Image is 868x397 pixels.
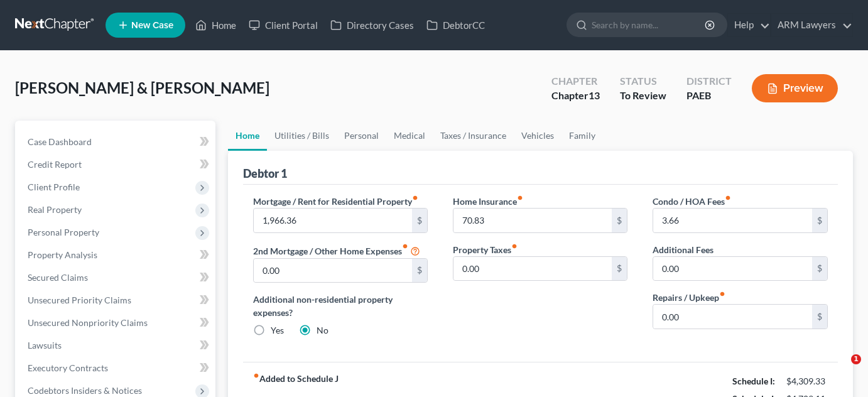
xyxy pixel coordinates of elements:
div: Chapter [551,89,600,103]
a: Case Dashboard [18,131,215,153]
input: Search by name... [592,13,707,36]
div: PAEB [686,89,732,103]
strong: Schedule I: [732,376,775,386]
span: Unsecured Nonpriority Claims [28,317,148,328]
span: Client Profile [28,182,80,192]
span: Executory Contracts [28,362,108,373]
input: -- [653,305,812,329]
span: 13 [589,89,600,101]
input: -- [653,257,812,281]
div: Chapter [551,74,600,89]
span: Personal Property [28,227,99,237]
div: $ [612,257,627,281]
label: Condo / HOA Fees [653,195,731,208]
a: DebtorCC [420,14,491,36]
a: ARM Lawyers [771,14,852,36]
span: 1 [851,354,861,364]
div: Status [620,74,666,89]
a: Directory Cases [324,14,420,36]
span: Credit Report [28,159,82,170]
span: Lawsuits [28,340,62,351]
label: No [317,324,328,337]
a: Client Portal [242,14,324,36]
a: Taxes / Insurance [433,121,514,151]
div: $ [812,305,827,329]
a: Unsecured Nonpriority Claims [18,312,215,334]
i: fiber_manual_record [412,195,418,201]
input: -- [254,209,413,232]
label: Additional Fees [653,243,713,256]
i: fiber_manual_record [511,243,518,249]
a: Vehicles [514,121,561,151]
div: $ [412,259,427,283]
span: Codebtors Insiders & Notices [28,385,142,396]
a: Executory Contracts [18,357,215,379]
i: fiber_manual_record [402,243,408,249]
input: -- [254,259,413,283]
a: Medical [386,121,433,151]
a: Credit Report [18,153,215,176]
a: Lawsuits [18,334,215,357]
input: -- [653,209,812,232]
span: Property Analysis [28,249,97,260]
a: Secured Claims [18,266,215,289]
a: Family [561,121,603,151]
label: Home Insurance [453,195,523,208]
div: $ [612,209,627,232]
label: Yes [271,324,284,337]
a: Home [189,14,242,36]
div: $4,309.33 [786,375,828,388]
label: Mortgage / Rent for Residential Property [253,195,418,208]
span: New Case [131,21,173,30]
div: $ [812,257,827,281]
button: Preview [752,74,838,102]
input: -- [453,209,612,232]
a: Personal [337,121,386,151]
a: Property Analysis [18,244,215,266]
i: fiber_manual_record [517,195,523,201]
a: Help [728,14,770,36]
span: Secured Claims [28,272,88,283]
label: 2nd Mortgage / Other Home Expenses [253,243,420,258]
i: fiber_manual_record [719,291,725,297]
span: Unsecured Priority Claims [28,295,131,305]
div: Debtor 1 [243,166,287,181]
iframe: Intercom live chat [825,354,855,384]
a: Utilities / Bills [267,121,337,151]
div: $ [812,209,827,232]
a: Home [228,121,267,151]
span: Real Property [28,204,82,215]
i: fiber_manual_record [725,195,731,201]
div: To Review [620,89,666,103]
a: Unsecured Priority Claims [18,289,215,312]
input: -- [453,257,612,281]
span: [PERSON_NAME] & [PERSON_NAME] [15,79,269,97]
div: $ [412,209,427,232]
span: Case Dashboard [28,136,92,147]
div: District [686,74,732,89]
i: fiber_manual_record [253,373,259,379]
label: Additional non-residential property expenses? [253,293,428,319]
label: Property Taxes [453,243,518,256]
label: Repairs / Upkeep [653,291,725,304]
